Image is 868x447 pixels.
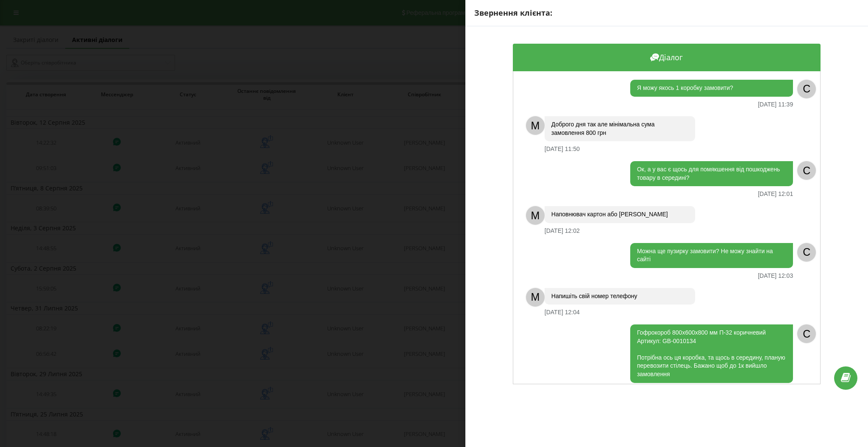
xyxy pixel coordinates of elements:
div: Наповнювач картон або [PERSON_NAME] [545,206,695,223]
div: C [797,80,816,98]
div: C [797,243,816,262]
div: Діалог [513,44,821,71]
div: Я можу якось 1 коробку замовити? [630,80,793,97]
div: Напишіть свій номер телефону [545,288,695,305]
div: Гофрокороб 800x600x800 мм П-32 коричневий Артикул: GB-0010134 Потрібна ось ця коробка, та щось в ... [630,324,793,383]
div: [DATE] 11:39 [758,101,793,108]
div: Ок, а у вас є щось для помякшення від пошкоджень товару в середині? [630,161,793,186]
div: C [797,161,816,180]
div: M [526,206,545,225]
div: M [526,116,545,135]
div: C [797,324,816,343]
div: [DATE] 12:04 [545,309,580,316]
div: [DATE] 12:01 [758,190,793,198]
div: M [526,288,545,307]
div: Можна ще пузирку замовити? Не можу знайти на сайті [630,243,793,268]
div: [DATE] 12:03 [758,272,793,279]
div: Доброго дня так але мінімальна сума замовлення 800 грн [545,116,695,141]
div: [DATE] 12:02 [545,227,580,235]
div: Звернення клієнта: [474,8,859,19]
div: [DATE] 11:50 [545,145,580,153]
